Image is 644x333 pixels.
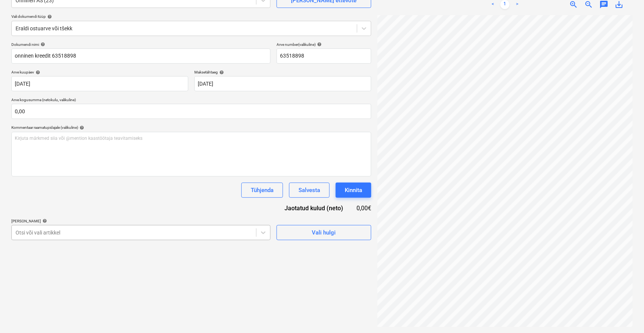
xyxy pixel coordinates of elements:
input: Tähtaega pole määratud [194,76,371,91]
input: Arve number [277,48,371,64]
input: Arve kuupäeva pole määratud. [11,76,188,91]
button: Salvesta [289,183,330,198]
span: help [46,14,52,19]
button: Vali hulgi [277,225,371,240]
div: Jaotatud kulud (neto) [273,204,355,213]
div: Vali hulgi [312,228,336,238]
div: Arve kuupäev [11,70,188,75]
button: Kinnita [336,183,371,198]
div: [PERSON_NAME] [11,219,270,224]
span: help [218,70,224,75]
div: Arve number (valikuline) [277,42,371,47]
span: help [316,42,322,47]
span: help [41,219,47,223]
div: Maksetähtaeg [194,70,371,75]
input: Dokumendi nimi [11,48,270,64]
div: Kinnita [345,185,362,195]
button: Tühjenda [241,183,283,198]
span: help [78,125,84,130]
div: 0,00€ [355,204,371,213]
span: help [39,42,45,47]
input: Arve kogusumma (netokulu, valikuline) [11,104,371,119]
div: Vali dokumendi tüüp [11,14,371,19]
p: Arve kogusumma (netokulu, valikuline) [11,97,371,104]
div: Dokumendi nimi [11,42,270,47]
div: Salvesta [299,185,320,195]
span: help [34,70,40,75]
div: Tühjenda [251,185,274,195]
div: Kommentaar raamatupidajale (valikuline) [11,125,371,130]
